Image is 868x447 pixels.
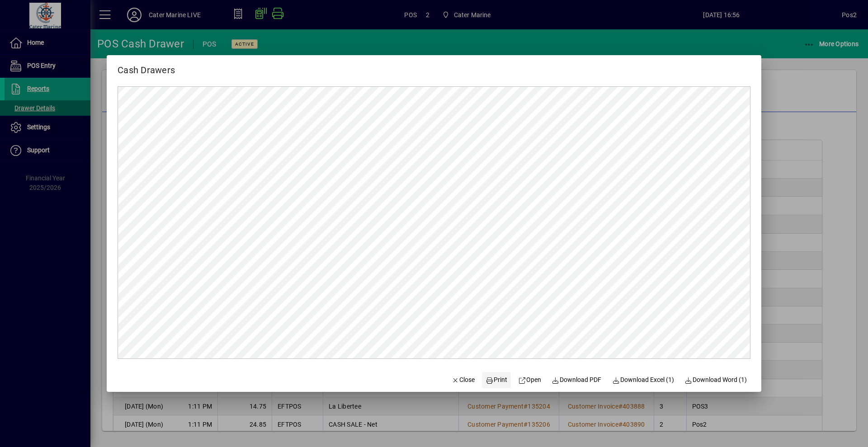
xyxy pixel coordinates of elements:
a: Open [514,372,545,388]
span: Download PDF [552,375,602,385]
span: Download Word (1) [685,375,747,385]
button: Download Word (1) [681,372,751,388]
button: Print [482,372,511,388]
span: Download Excel (1) [612,375,674,385]
a: Download PDF [548,372,605,388]
button: Download Excel (1) [609,372,678,388]
button: Close [448,372,479,388]
span: Close [452,375,475,385]
span: Print [486,375,507,385]
span: Open [518,375,541,385]
h2: Cash Drawers [107,55,186,77]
